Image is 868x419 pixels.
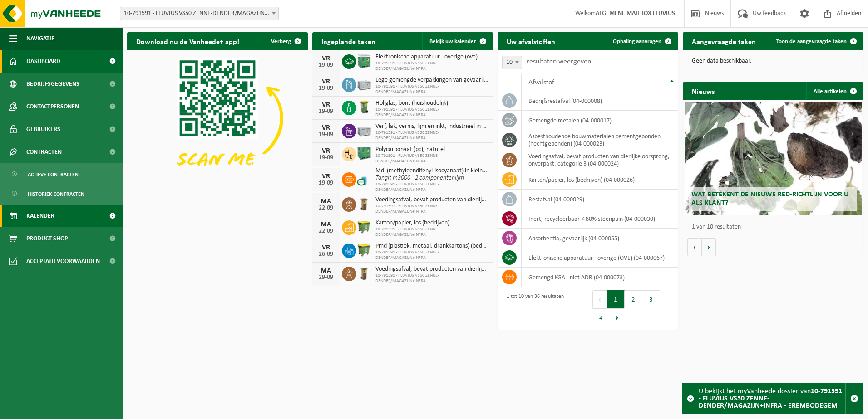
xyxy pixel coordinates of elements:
[375,243,488,250] span: Pmd (plastiek, metaal, drankkartons) (bedrijven)
[375,100,488,107] span: Hol glas, bont (huishoudelijk)
[356,242,372,258] img: WB-1100-HPE-GN-50
[806,82,863,100] a: Alle artikelen
[699,388,842,409] strong: 10-791591 - FLUVIUS VS50 ZENNE-DENDER/MAGAZIJN+INFRA - EREMBODEGEM
[26,95,79,118] span: Contactpersonen
[776,39,847,44] span: Toon de aangevraagde taken
[317,78,335,85] div: VR
[522,91,678,111] td: bedrijfsrestafval (04-000008)
[317,244,335,251] div: VR
[28,166,79,183] span: Actieve contracten
[26,141,62,163] span: Contracten
[26,250,100,273] span: Acceptatievoorwaarden
[375,107,488,118] span: 10-791591 - FLUVIUS VS50 ZENNE-DENDER/MAGAZIJN+INFRA
[610,308,624,326] button: Next
[503,56,522,69] span: 10
[120,7,278,20] span: 10-791591 - FLUVIUS VS50 ZENNE-DENDER/MAGAZIJN+INFRA - EREMBODEGEM
[317,267,335,274] div: MA
[375,84,488,95] span: 10-791591 - FLUVIUS VS50 ZENNE-DENDER/MAGAZIJN+INFRA
[26,73,79,95] span: Bedrijfsgegevens
[522,190,678,209] td: restafval (04-000029)
[317,221,335,228] div: MA
[317,205,335,211] div: 22-09
[375,266,488,273] span: Voedingsafval, bevat producten van dierlijke oorsprong, onverpakt, categorie 3
[317,147,335,155] div: VR
[375,61,488,72] span: 10-791591 - FLUVIUS VS50 ZENNE-DENDER/MAGAZIJN+INFRA
[317,62,335,68] div: 19-09
[356,99,372,115] img: WB-0140-HPE-GN-50
[596,10,675,17] strong: ALGEMENE MAILBOX FLUVIUS
[699,383,845,414] div: U bekijkt het myVanheede dossier van
[127,32,248,50] h2: Download nu de Vanheede+ app!
[692,224,859,230] p: 1 van 10 resultaten
[26,205,54,227] span: Kalender
[356,196,372,211] img: WB-0140-HPE-BN-01
[522,209,678,229] td: inert, recycleerbaar < 80% steenpuin (04-000030)
[375,219,488,227] span: Karton/papier, los (bedrijven)
[317,124,335,132] div: VR
[613,39,661,44] span: Ophaling aanvragen
[683,82,724,100] h2: Nieuws
[375,77,488,84] span: Lege gemengde verpakkingen van gevaarlijke stoffen
[375,146,488,153] span: Polycarbonaat (pc), naturel
[26,50,60,73] span: Dashboard
[264,32,307,50] button: Verberg
[317,173,335,180] div: VR
[522,268,678,287] td: gemengd KGA - niet ADR (04-000073)
[317,155,335,161] div: 19-09
[375,130,488,141] span: 10-791591 - FLUVIUS VS50 ZENNE-DENDER/MAGAZIJN+INFRA
[687,238,702,256] button: Vorige
[522,150,678,170] td: voedingsafval, bevat producten van dierlijke oorsprong, onverpakt, categorie 3 (04-000024)
[607,290,625,308] button: 1
[375,54,488,61] span: Elektronische apparatuur - overige (ove)
[592,308,610,326] button: 4
[356,122,372,138] img: PB-LB-0680-HPE-GY-11
[692,58,854,64] p: Geen data beschikbaar.
[271,39,291,44] span: Verberg
[375,182,488,193] span: 10-791591 - FLUVIUS VS50 ZENNE-DENDER/MAGAZIJN+INFRA
[356,171,372,186] img: LP-OT-00060-CU
[26,227,68,250] span: Product Shop
[375,175,464,181] i: Tangit m3000 - 2 componentenlijm
[625,290,642,308] button: 2
[26,27,54,50] span: Navigatie
[429,39,476,44] span: Bekijk uw kalender
[317,228,335,234] div: 22-09
[2,166,120,183] a: Actieve contracten
[28,185,84,203] span: Historiek contracten
[502,56,522,69] span: 10
[375,250,488,261] span: 10-791591 - FLUVIUS VS50 ZENNE-DENDER/MAGAZIJN+INFRA
[356,219,372,234] img: WB-1100-HPE-GN-50
[375,273,488,284] span: 10-791591 - FLUVIUS VS50 ZENNE-DENDER/MAGAZIJN+INFRA
[522,248,678,268] td: elektronische apparatuur - overige (OVE) (04-000067)
[317,251,335,258] div: 26-09
[769,32,863,50] a: Toon de aangevraagde taken
[120,7,279,20] span: 10-791591 - FLUVIUS VS50 ZENNE-DENDER/MAGAZIJN+INFRA - EREMBODEGEM
[356,146,372,161] img: PB-HB-1400-HPE-GN-01
[375,167,488,175] span: Mdi (methyleendifenyl-isocyanaat) in kleinverpakking
[592,290,607,308] button: Previous
[502,289,564,327] div: 1 tot 10 van 36 resultaten
[312,32,385,50] h2: Ingeplande taken
[317,101,335,108] div: VR
[317,55,335,62] div: VR
[683,32,765,50] h2: Aangevraagde taken
[356,265,372,281] img: WB-0140-HPE-BN-01
[375,196,488,204] span: Voedingsafval, bevat producten van dierlijke oorsprong, onverpakt, categorie 3
[527,58,591,65] label: resultaten weergeven
[317,85,335,92] div: 19-09
[691,191,848,207] span: Wat betekent de nieuwe RED-richtlijn voor u als klant?
[522,229,678,248] td: absorbentia, gevaarlijk (04-000055)
[422,32,492,50] a: Bekijk uw kalender
[498,32,564,50] h2: Uw afvalstoffen
[522,130,678,150] td: asbesthoudende bouwmaterialen cementgebonden (hechtgebonden) (04-000023)
[317,198,335,205] div: MA
[685,102,862,215] a: Wat betekent de nieuwe RED-richtlijn voor u als klant?
[317,132,335,138] div: 19-09
[375,227,488,238] span: 10-791591 - FLUVIUS VS50 ZENNE-DENDER/MAGAZIJN+INFRA
[522,170,678,190] td: karton/papier, los (bedrijven) (04-000026)
[702,238,716,256] button: Volgende
[356,53,372,69] img: PB-HB-1400-HPE-GN-11
[642,290,660,308] button: 3
[375,153,488,164] span: 10-791591 - FLUVIUS VS50 ZENNE-DENDER/MAGAZIJN+INFRA
[127,50,308,186] img: Download de VHEPlus App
